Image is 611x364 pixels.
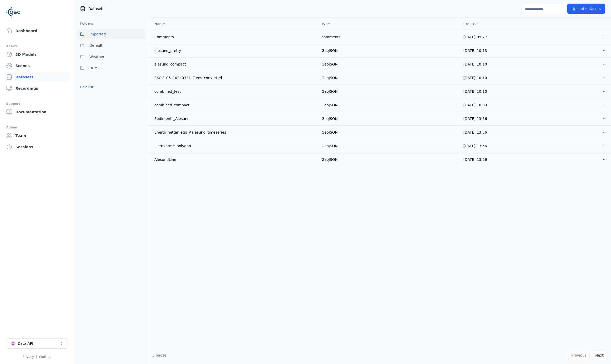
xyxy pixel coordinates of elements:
[154,130,269,135] div: Energi_nettanlegg_Aalesund_timeseries
[463,62,487,66] span: [DATE] 10:10
[154,102,269,108] div: combined_compact
[77,29,145,39] button: Imported
[317,71,459,85] td: GeoJSON
[463,103,487,107] span: [DATE] 10:09
[317,139,459,153] td: GeoJSON
[317,18,459,30] th: Type
[18,341,33,346] div: Data API
[317,30,459,44] td: comments
[77,52,145,62] button: Weather
[317,85,459,98] td: GeoJSON
[154,34,269,40] div: Comments
[459,18,599,30] th: Created
[11,341,16,346] div: D
[154,75,269,80] div: SKOG_05_10240331_Trees_converted
[154,62,269,67] div: alesund_compact
[317,98,459,112] td: GeoJSON
[6,338,68,349] button: Select a workspace
[4,72,70,82] a: Datasets
[154,48,269,53] div: alesund_pretty
[463,130,487,134] span: [DATE] 13:56
[463,35,487,39] span: [DATE] 09:27
[4,130,70,141] a: Team
[6,101,68,107] div: Support
[317,44,459,57] td: GeoJSON
[463,157,487,162] span: [DATE] 13:56
[77,21,93,26] h3: Folders
[317,112,459,125] td: GeoJSON
[88,6,104,11] span: Datasets
[23,355,34,359] a: Privacy
[77,63,145,73] button: DEME
[4,26,70,36] a: Dashboard
[4,49,70,60] a: 3D Models
[6,5,21,20] img: Logo
[154,143,269,148] div: Fjernvarme_polygon
[77,40,145,51] button: Default
[4,107,70,117] a: Documentation
[36,355,37,359] span: |
[89,54,105,60] span: Weather
[463,76,487,80] span: [DATE] 10:10
[463,117,487,121] span: [DATE] 13:56
[4,83,70,94] a: Recordings
[89,65,100,71] span: DEME
[592,351,607,360] button: Next
[154,157,269,162] div: AlesundLine
[317,57,459,71] td: GeoJSON
[4,61,70,71] a: Scenes
[148,18,317,30] th: Name
[89,31,106,37] span: Imported
[89,42,102,49] span: Default
[154,89,269,94] div: combined_test
[39,355,51,359] a: Cookies
[317,153,459,166] td: GeoJSON
[154,116,269,121] div: Sediments_Alesund
[6,124,68,130] div: Admin
[317,125,459,139] td: GeoJSON
[463,144,487,148] span: [DATE] 13:56
[463,89,487,94] span: [DATE] 10:10
[463,49,487,53] span: [DATE] 10:13
[6,43,68,49] div: Assets
[567,4,605,14] button: Upload datasets
[77,82,97,92] button: Edit list
[4,142,70,152] a: Sessions
[152,353,167,357] span: 3 pages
